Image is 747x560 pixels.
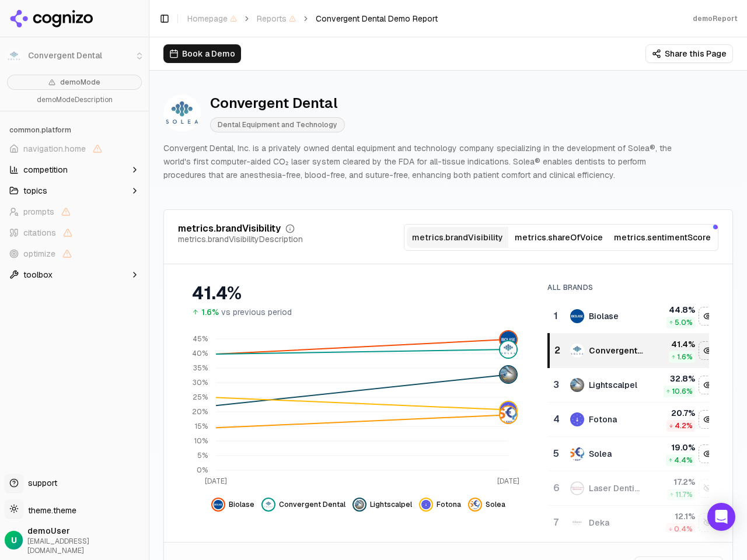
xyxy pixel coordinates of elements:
span: citations [23,227,56,239]
tr: 7dekaDeka12.1%0.4%navigation.show deka data [549,506,718,540]
div: 4 [553,412,558,426]
tspan: 15% [195,422,208,432]
div: Biolase [589,310,619,322]
button: navigation.hide convergent dental data [261,498,345,512]
img: biolase [214,500,223,509]
tspan: 35% [193,364,208,373]
button: navigation.hide lightscalpel data [352,498,412,512]
tr: 1biolaseBiolase44.8%5.0%navigation.hide biolase data [549,299,718,334]
img: solea [500,407,516,423]
div: All Brands [547,283,709,292]
tr: 4fotonaFotona20.7%4.2%navigation.hide fotona data [549,402,718,437]
span: 11.7 % [675,490,693,499]
button: metrics.shareOfVoice [508,227,610,248]
tr: 6laser dentistryLaser Dentistry17.2%11.7%navigation.show laser dentistry data [549,471,718,506]
img: laser dentistry [570,481,584,495]
tspan: [DATE] [497,477,519,486]
span: theme.theme [23,505,76,516]
span: prompts [23,206,54,218]
div: 1 [553,309,558,323]
button: Book a Demo [163,44,241,63]
img: fotona [500,402,516,418]
div: common.platform [5,121,144,139]
div: Convergent Dental [210,94,345,113]
div: demoReport [693,14,738,23]
tspan: 45% [193,335,208,344]
tr: 2convergent dentalConvergent Dental41.4%1.6%navigation.hide convergent dental data [549,334,718,368]
span: competition [23,164,68,176]
button: navigation.hide biolase data [211,498,254,512]
span: [EMAIL_ADDRESS][DOMAIN_NAME] [27,537,144,555]
button: navigation.hide fotona data [699,410,717,429]
span: 0.4 % [674,524,693,534]
button: navigation.hide biolase data [699,307,717,325]
p: demoModeDescription [7,94,142,106]
div: 5 [553,447,558,461]
button: metrics.sentimentScore [609,227,715,248]
span: support [23,477,57,489]
tspan: 30% [193,379,208,388]
tspan: 5% [197,452,208,461]
button: navigation.hide solea data [699,444,717,463]
tspan: 40% [192,349,208,359]
tspan: 20% [192,408,208,417]
div: 32.8 % [653,373,695,384]
img: lightscalpel [570,378,584,392]
tr: 3lightscalpelLightscalpel32.8%10.6%navigation.hide lightscalpel data [549,368,718,402]
div: 19.0 % [653,442,695,453]
img: fotona [570,412,584,426]
span: navigation.home [23,143,86,155]
button: toolbox [5,265,144,284]
div: Open Intercom Messenger [707,503,735,531]
div: 41.4% [192,283,524,304]
div: 6 [553,481,558,495]
tr: 5soleaSolea19.0%4.4%navigation.hide solea data [549,437,718,471]
img: solea [470,500,480,509]
div: metrics.brandVisibility [178,224,281,233]
div: Deka [589,517,609,528]
div: 41.4 % [653,338,695,350]
div: Convergent Dental [589,345,644,356]
p: Convergent Dental, Inc. is a privately owned dental equipment and technology company specializing... [163,142,686,181]
button: Share this Page [645,44,733,63]
span: topics [23,185,47,197]
button: navigation.show laser dentistry data [699,479,717,498]
tspan: 0% [197,466,208,475]
div: 3 [553,378,558,392]
img: convergent dental [500,341,516,358]
span: Biolase [229,500,254,509]
span: Dental Equipment and Technology [210,117,345,132]
div: 44.8 % [653,304,695,316]
span: Fotona [437,500,461,509]
span: 5.0 % [675,318,693,327]
span: Solea [486,500,505,509]
div: 12.1 % [653,510,695,522]
button: navigation.show deka data [699,513,717,532]
img: fotona [421,500,431,509]
span: Convergent Dental Demo Report [316,13,438,24]
img: solea [570,447,584,461]
span: 4.2 % [675,421,693,430]
span: 4.4 % [674,456,693,465]
div: metrics.brandVisibilityDescription [178,233,303,245]
span: demoMode [60,78,100,87]
span: vs previous period [221,306,292,318]
button: navigation.hide solea data [468,498,505,512]
tspan: 10% [194,437,208,446]
img: lightscalpel [500,366,516,383]
button: navigation.hide fotona data [419,498,461,512]
span: demoUser [27,525,144,537]
tspan: [DATE] [205,477,227,486]
span: optimize [23,248,55,260]
tspan: 25% [193,393,208,402]
img: Convergent Dental [163,94,201,132]
div: Fotona [589,414,617,425]
button: topics [5,181,144,200]
div: 7 [553,516,558,530]
div: Solea [589,448,612,460]
span: Lightscalpel [370,500,412,509]
span: toolbox [23,269,53,281]
span: U [11,534,17,546]
button: navigation.hide convergent dental data [699,341,717,360]
div: 20.7 % [653,407,695,419]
